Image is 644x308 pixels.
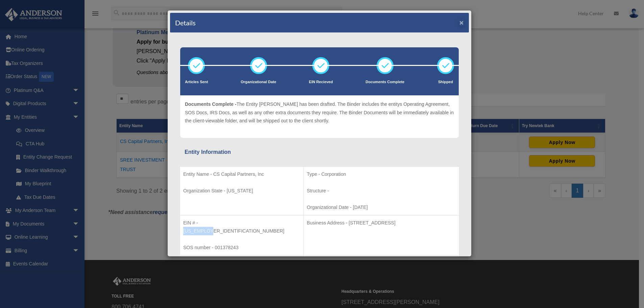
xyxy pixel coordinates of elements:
[185,147,454,157] div: Entity Information
[307,187,456,195] p: Structure -
[183,243,300,252] p: SOS number - 001378243
[185,79,208,86] p: Articles Sent
[175,18,196,27] h4: Details
[185,101,236,107] span: Documents Complete -
[307,170,456,179] p: Type - Corporation
[459,19,464,26] button: ×
[185,100,454,125] p: The Entity [PERSON_NAME] has been drafted. The Binder includes the entitys Operating Agreement, S...
[241,79,276,86] p: Organizational Date
[309,79,333,86] p: EIN Recieved
[183,219,300,235] p: EIN # - [US_EMPLOYER_IDENTIFICATION_NUMBER]
[183,170,300,179] p: Entity Name - CS Capital Partners, Inc
[183,187,300,195] p: Organization State - [US_STATE]
[307,203,456,212] p: Organizational Date - [DATE]
[437,79,454,86] p: Shipped
[365,79,404,86] p: Documents Complete
[307,219,456,227] p: Business Address - [STREET_ADDRESS]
